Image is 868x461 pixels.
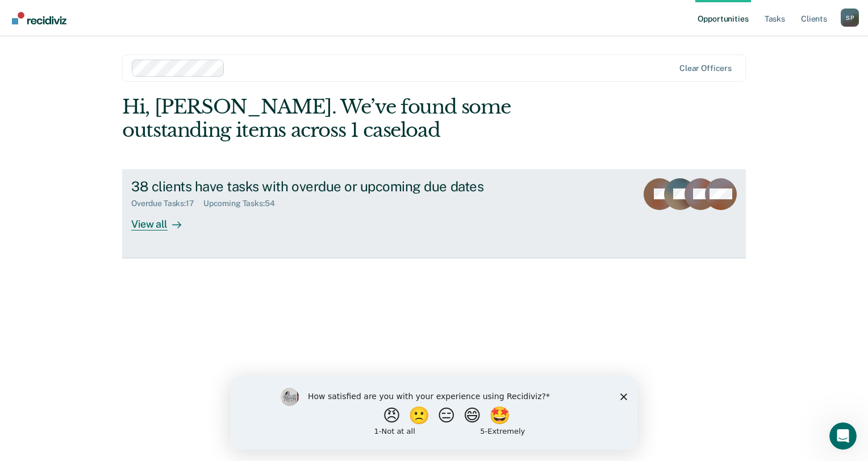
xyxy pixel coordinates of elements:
div: Upcoming Tasks : 54 [203,199,284,208]
div: Clear officers [679,64,732,73]
div: S P [841,9,859,27]
img: Recidiviz [12,12,66,24]
div: View all [131,208,195,230]
a: 38 clients have tasks with overdue or upcoming due datesOverdue Tasks:17Upcoming Tasks:54View all [122,169,746,258]
div: Overdue Tasks : 17 [131,199,203,208]
iframe: Intercom live chat [829,422,857,450]
div: 38 clients have tasks with overdue or upcoming due dates [131,178,530,195]
iframe: Survey by Kim from Recidiviz [231,376,637,450]
div: Hi, [PERSON_NAME]. We’ve found some outstanding items across 1 caseload [122,95,621,142]
button: Profile dropdown button [841,9,859,27]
